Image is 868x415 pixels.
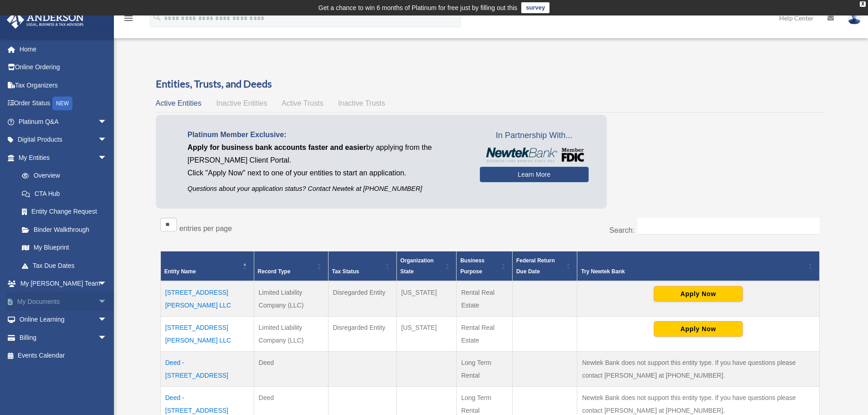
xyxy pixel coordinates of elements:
label: entries per page [180,225,232,232]
a: Binder Walkthrough [13,220,116,239]
a: My Entitiesarrow_drop_down [6,149,116,167]
div: Try Newtek Bank [581,266,805,277]
span: arrow_drop_down [98,328,116,347]
p: by applying from the [PERSON_NAME] Client Portal. [188,141,466,167]
img: User Pic [847,11,861,25]
th: Organization State: Activate to sort [396,251,457,282]
a: Overview [13,167,112,185]
td: Deed [254,352,328,387]
th: Try Newtek Bank : Activate to sort [577,251,819,282]
td: Rental Real Estate [457,281,513,317]
h3: Entities, Trusts, and Deeds [156,77,824,91]
a: Events Calendar [6,347,121,365]
i: search [152,12,162,22]
a: survey [521,2,550,13]
label: Search: [609,226,634,234]
span: Federal Return Due Date [516,257,555,275]
p: Platinum Member Exclusive: [188,128,466,141]
a: menu [123,16,134,24]
p: Click "Apply Now" next to one of your entities to start an application. [188,167,466,179]
td: Limited Liability Company (LLC) [254,281,328,317]
a: My [PERSON_NAME] Teamarrow_drop_down [6,275,121,293]
a: Platinum Q&Aarrow_drop_down [6,113,121,131]
span: arrow_drop_down [98,311,116,329]
td: [STREET_ADDRESS][PERSON_NAME] LLC [160,281,254,317]
div: close [860,1,866,7]
span: arrow_drop_down [98,113,116,131]
a: Tax Due Dates [13,256,116,275]
a: My Blueprint [13,239,116,257]
th: Record Type: Activate to sort [254,251,328,282]
div: Get a chance to win 6 months of Platinum for free just by filling out this [318,2,518,13]
span: Organization State [401,257,434,275]
span: Entity Name [164,268,196,275]
button: Apply Now [654,286,743,302]
th: Federal Return Due Date: Activate to sort [512,251,577,282]
td: Deed - [STREET_ADDRESS] [160,352,254,387]
span: Record Type [258,268,291,275]
td: [STREET_ADDRESS][PERSON_NAME] LLC [160,317,254,352]
td: Limited Liability Company (LLC) [254,317,328,352]
td: Long Term Rental [457,352,513,387]
a: Digital Productsarrow_drop_down [6,131,121,149]
span: Inactive Entities [216,99,267,107]
span: arrow_drop_down [98,131,116,149]
td: Newtek Bank does not support this entity type. If you have questions please contact [PERSON_NAME]... [577,352,819,387]
a: My Documentsarrow_drop_down [6,292,121,311]
span: arrow_drop_down [98,275,116,293]
td: [US_STATE] [396,281,457,317]
a: Order StatusNEW [6,94,121,113]
th: Tax Status: Activate to sort [328,251,396,282]
a: Learn More [480,167,589,182]
a: Billingarrow_drop_down [6,328,121,347]
td: Rental Real Estate [457,317,513,352]
p: Questions about your application status? Contact Newtek at [PHONE_NUMBER] [188,183,466,195]
span: Tax Status [332,268,360,275]
td: Disregarded Entity [328,281,396,317]
div: NEW [52,97,72,110]
th: Entity Name: Activate to invert sorting [160,251,254,282]
img: Anderson Advisors Platinum Portal [4,11,87,29]
th: Business Purpose: Activate to sort [457,251,513,282]
i: menu [123,13,134,24]
span: Apply for business bank accounts faster and easier [188,143,366,151]
a: Home [6,40,121,58]
span: Business Purpose [460,257,484,275]
span: Inactive Trusts [338,99,385,107]
a: Tax Organizers [6,76,121,94]
span: Active Entities [156,99,201,107]
span: In Partnership With... [480,128,589,143]
td: [US_STATE] [396,317,457,352]
button: Apply Now [654,321,743,337]
span: arrow_drop_down [98,149,116,167]
a: Online Learningarrow_drop_down [6,311,121,329]
td: Disregarded Entity [328,317,396,352]
a: CTA Hub [13,184,116,203]
a: Entity Change Request [13,203,116,221]
img: NewtekBankLogoSM.png [484,148,584,162]
span: arrow_drop_down [98,292,116,311]
span: Active Trusts [282,99,324,107]
a: Online Ordering [6,58,121,77]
